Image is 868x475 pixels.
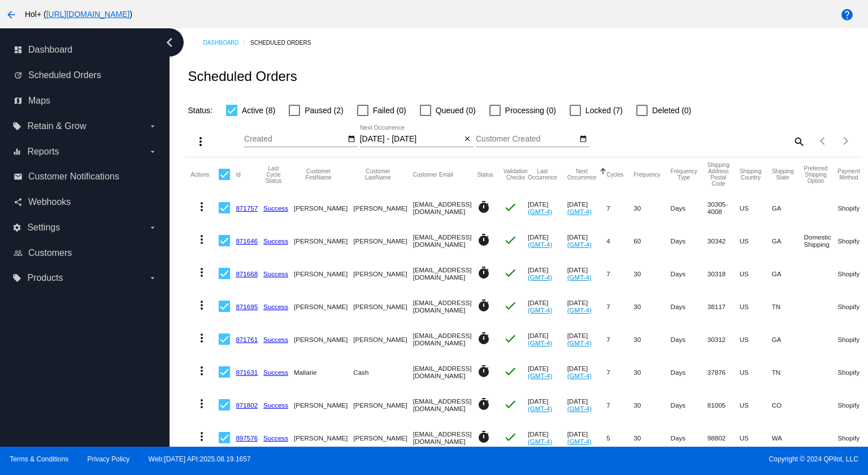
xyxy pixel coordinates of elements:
[528,339,552,346] a: (GMT-4)
[567,257,607,290] mat-cell: [DATE]
[633,171,660,178] button: Change sorting for Frequency
[195,331,209,345] mat-icon: more_vert
[671,356,708,388] mat-cell: Days
[528,290,567,323] mat-cell: [DATE]
[708,191,740,224] mat-cell: 30305-4008
[477,299,491,313] mat-icon: timer
[236,369,258,376] a: 871631
[633,257,670,290] mat-cell: 30
[413,323,478,356] mat-cell: [EMAIL_ADDRESS][DOMAIN_NAME]
[528,323,567,356] mat-cell: [DATE]
[528,438,552,445] a: (GMT-4)
[708,257,740,290] mat-cell: 30318
[708,323,740,356] mat-cell: 30312
[772,388,804,421] mat-cell: CO
[12,223,21,232] i: settings
[305,104,343,117] span: Paused (2)
[436,104,476,117] span: Queued (0)
[567,438,592,445] a: (GMT-4)
[567,290,607,323] mat-cell: [DATE]
[203,34,250,52] a: Dashboard
[528,356,567,388] mat-cell: [DATE]
[567,356,607,388] mat-cell: [DATE]
[413,290,478,323] mat-cell: [EMAIL_ADDRESS][DOMAIN_NAME]
[188,106,212,115] span: Status:
[148,122,157,131] i: arrow_drop_down
[633,323,670,356] mat-cell: 30
[27,121,86,131] span: Retain & Grow
[772,421,804,454] mat-cell: WA
[528,405,552,412] a: (GMT-4)
[28,172,119,182] span: Customer Notifications
[294,421,353,454] mat-cell: [PERSON_NAME]
[88,455,130,463] a: Privacy Policy
[263,434,288,442] a: Success
[236,401,258,409] a: 871802
[504,200,517,214] mat-icon: check
[504,397,517,411] mat-icon: check
[504,365,517,378] mat-icon: check
[528,372,552,379] a: (GMT-4)
[263,303,288,310] a: Success
[504,266,517,280] mat-icon: check
[353,323,413,356] mat-cell: [PERSON_NAME]
[294,290,353,323] mat-cell: [PERSON_NAME]
[671,191,708,224] mat-cell: Days
[413,257,478,290] mat-cell: [EMAIL_ADDRESS][DOMAIN_NAME]
[46,10,130,19] a: [URL][DOMAIN_NAME]
[477,266,491,280] mat-icon: timer
[360,135,462,144] input: Next Occurrence
[476,135,578,144] input: Customer Created
[353,224,413,257] mat-cell: [PERSON_NAME]
[606,290,633,323] mat-cell: 7
[14,172,23,181] i: email
[14,244,157,262] a: people_outline Customers
[294,191,353,224] mat-cell: [PERSON_NAME]
[195,364,209,378] mat-icon: more_vert
[504,430,517,444] mat-icon: check
[12,122,21,131] i: local_offer
[671,257,708,290] mat-cell: Days
[671,323,708,356] mat-cell: Days
[353,257,413,290] mat-cell: [PERSON_NAME]
[505,104,556,117] span: Processing (0)
[348,135,355,144] mat-icon: date_range
[652,104,691,117] span: Deleted (0)
[194,135,207,148] mat-icon: more_vert
[242,104,275,117] span: Active (8)
[14,198,23,207] i: share
[528,257,567,290] mat-cell: [DATE]
[708,388,740,421] mat-cell: 81005
[567,208,592,215] a: (GMT-4)
[528,224,567,257] mat-cell: [DATE]
[606,388,633,421] mat-cell: 7
[477,365,491,378] mat-icon: timer
[772,356,804,388] mat-cell: TN
[708,162,730,187] button: Change sorting for ShippingPostcode
[28,70,101,80] span: Scheduled Orders
[14,45,23,54] i: dashboard
[294,224,353,257] mat-cell: [PERSON_NAME]
[708,421,740,454] mat-cell: 98802
[10,455,68,463] a: Terms & Conditions
[236,434,258,442] a: 897576
[567,224,607,257] mat-cell: [DATE]
[528,168,557,181] button: Change sorting for LastOccurrenceUtc
[25,10,132,19] span: Hol+ ( )
[27,222,60,233] span: Settings
[671,421,708,454] mat-cell: Days
[740,191,772,224] mat-cell: US
[149,455,251,463] a: Web:[DATE] API:2025.08.19.1657
[477,332,491,345] mat-icon: timer
[504,299,517,313] mat-icon: check
[444,455,858,463] span: Copyright © 2024 QPilot, LLC
[837,168,860,181] button: Change sorting for PaymentMethod.Type
[772,257,804,290] mat-cell: GA
[250,34,321,52] a: Scheduled Orders
[195,397,209,410] mat-icon: more_vert
[148,147,157,156] i: arrow_drop_down
[236,237,258,245] a: 871646
[504,233,517,247] mat-icon: check
[708,290,740,323] mat-cell: 38117
[353,191,413,224] mat-cell: [PERSON_NAME]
